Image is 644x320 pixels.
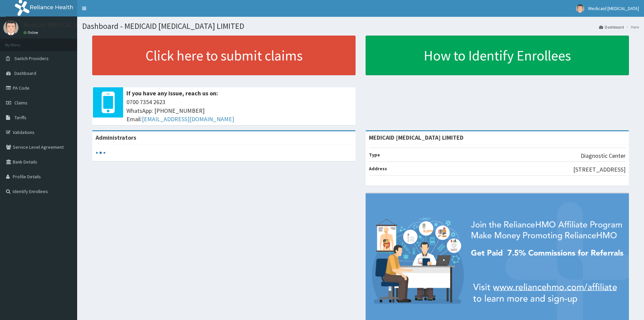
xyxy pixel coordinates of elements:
p: [STREET_ADDRESS] [573,165,626,174]
strong: MEDICAID [MEDICAL_DATA] LIMITED [369,134,464,141]
b: If you have any issue, reach us on: [126,89,218,97]
a: Click here to submit claims [92,36,356,75]
b: Administrators [96,134,136,141]
a: How to Identify Enrollees [366,36,629,75]
span: Tariffs [14,115,26,121]
img: User Image [3,20,18,35]
span: Claims [14,100,28,106]
span: Switch Providers [14,55,49,61]
h1: Dashboard - MEDICAID [MEDICAL_DATA] LIMITED [82,22,639,31]
b: Address [369,166,387,172]
svg: audio-loading [96,148,106,158]
a: [EMAIL_ADDRESS][DOMAIN_NAME] [142,115,234,123]
span: 0700 7354 2623 WhatsApp: [PHONE_NUMBER] Email: [126,98,352,124]
p: Diagnostic Center [581,151,626,160]
p: Medicaid [MEDICAL_DATA] [23,22,92,28]
a: Online [23,30,40,35]
span: Dashboard [14,70,36,76]
img: User Image [576,4,584,13]
b: Type [369,152,380,158]
span: Medicaid [MEDICAL_DATA] [588,5,639,11]
a: Dashboard [599,24,624,30]
li: Here [625,24,639,30]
